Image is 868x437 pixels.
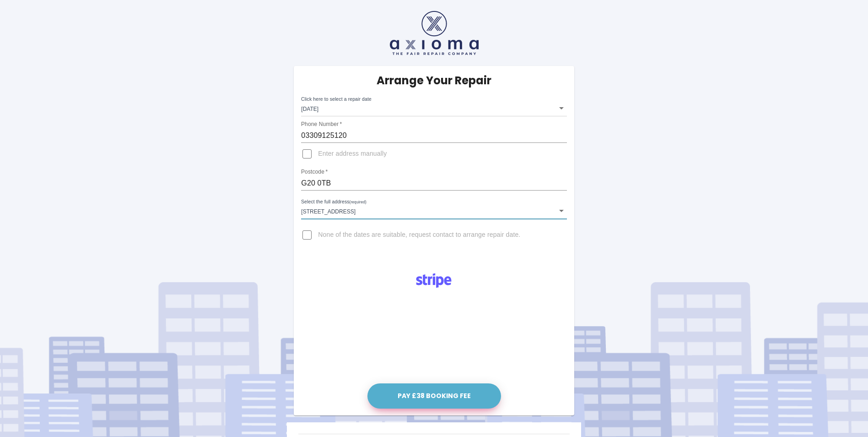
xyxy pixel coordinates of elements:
[301,96,372,103] label: Click here to select a repair date
[390,11,479,55] img: axioma
[301,202,566,219] div: [STREET_ADDRESS]
[301,168,328,176] label: Postcode
[301,120,342,128] label: Phone Number
[318,230,520,240] span: None of the dates are suitable, request contact to arrange repair date.
[350,200,367,204] small: (required)
[411,270,457,292] img: Logo
[377,73,491,88] h5: Arrange Your Repair
[367,383,501,409] button: Pay £38 Booking Fee
[301,100,566,116] div: [DATE]
[365,294,502,381] iframe: Secure payment input frame
[301,198,367,206] label: Select the full address
[318,149,387,158] span: Enter address manually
